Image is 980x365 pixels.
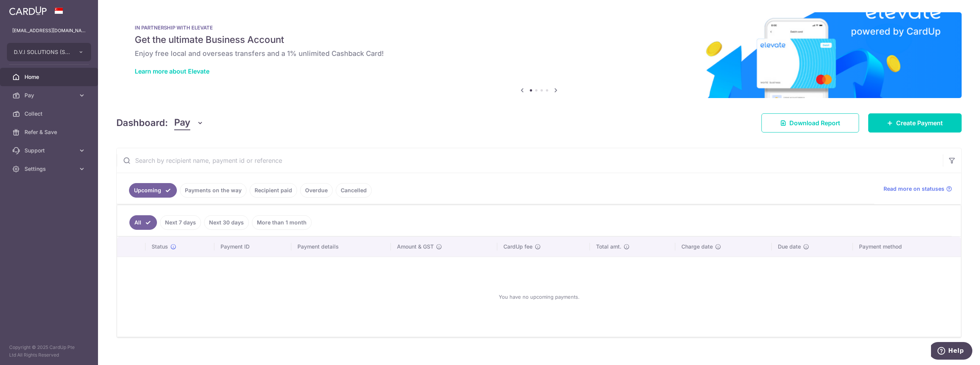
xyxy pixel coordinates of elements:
[129,215,157,230] a: All
[300,183,333,198] a: Overdue
[214,237,291,257] th: Payment ID
[9,6,47,15] img: CardUp
[135,67,209,75] a: Learn more about Elevate
[931,342,972,361] iframe: Opens a widget where you can find more information
[116,116,168,130] h4: Dashboard:
[853,237,961,257] th: Payment method
[12,27,86,34] p: [EMAIL_ADDRESS][DOMAIN_NAME]
[135,49,943,58] h6: Enjoy free local and overseas transfers and a 1% unlimited Cashback Card!
[24,92,75,99] span: Pay
[250,183,297,198] a: Recipient paid
[884,185,944,193] span: Read more on statuses
[135,34,943,46] h5: Get the ultimate Business Account
[174,116,204,130] button: Pay
[778,243,801,250] span: Due date
[135,25,943,31] p: IN PARTNERSHIP WITH ELEVATE
[174,116,190,130] span: Pay
[596,243,621,250] span: Total amt.
[397,243,434,250] span: Amount & GST
[291,237,391,257] th: Payment details
[129,183,177,198] a: Upcoming
[884,185,952,193] a: Read more on statuses
[896,118,943,128] span: Create Payment
[126,263,952,331] div: You have no upcoming payments.
[761,113,859,133] a: Download Report
[252,215,312,230] a: More than 1 month
[789,118,840,128] span: Download Report
[24,110,75,118] span: Collect
[336,183,372,198] a: Cancelled
[204,215,249,230] a: Next 30 days
[868,113,962,133] a: Create Payment
[160,215,201,230] a: Next 7 days
[180,183,247,198] a: Payments on the way
[116,12,962,98] img: Renovation banner
[24,73,75,81] span: Home
[503,243,532,250] span: CardUp fee
[152,243,168,250] span: Status
[681,243,713,250] span: Charge date
[7,43,91,61] button: D.V.I SOLUTIONS (S) PTE. LTD.
[24,147,75,154] span: Support
[24,128,75,136] span: Refer & Save
[24,165,75,173] span: Settings
[14,48,70,56] span: D.V.I SOLUTIONS (S) PTE. LTD.
[117,148,943,173] input: Search by recipient name, payment id or reference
